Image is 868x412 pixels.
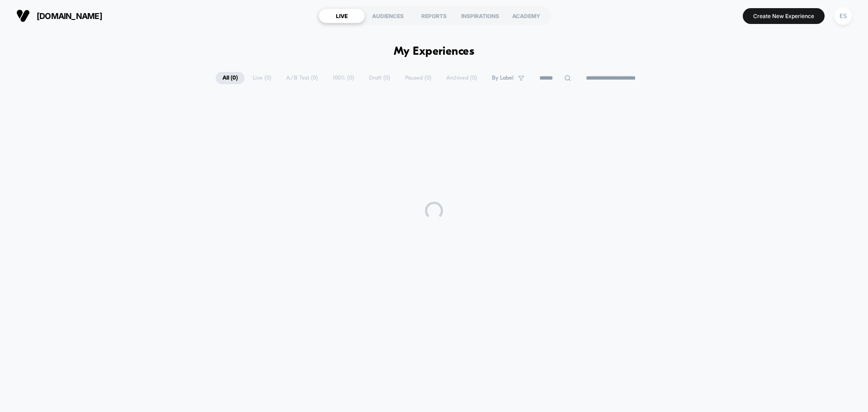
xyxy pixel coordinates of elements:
span: All ( 0 ) [216,72,245,84]
div: REPORTS [411,9,457,23]
div: ES [834,7,852,25]
button: ES [831,7,854,25]
img: Visually logo [16,9,30,23]
h1: My Experiences [394,45,475,58]
div: LIVE [319,9,365,23]
div: ACADEMY [503,9,549,23]
button: [DOMAIN_NAME] [14,9,105,23]
button: Create New Experience [743,8,825,24]
div: AUDIENCES [365,9,411,23]
span: [DOMAIN_NAME] [37,11,102,21]
span: By Label [492,75,514,81]
div: INSPIRATIONS [457,9,503,23]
